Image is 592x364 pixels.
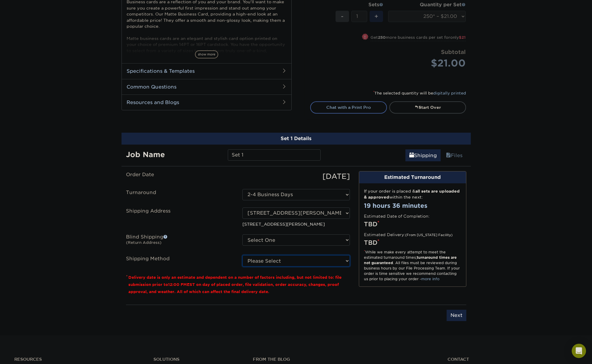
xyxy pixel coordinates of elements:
span: shipping [409,153,414,158]
h2: Resources and Blogs [122,95,291,110]
small: Delivery date is only an estimate and dependent on a number of factors including, but not limited... [128,275,342,294]
a: Contact [448,357,578,362]
span: 12:00 PM [168,282,187,287]
a: Shipping [405,149,441,161]
h2: Common Questions [122,79,291,95]
div: While we make every attempt to meet the estimated turnaround times; . All files must be reviewed ... [364,250,461,282]
input: Enter a job name [228,149,321,161]
h4: From the Blog [253,357,431,362]
div: TBD [364,238,461,247]
label: Shipping Method [122,255,238,267]
span: files [446,153,451,158]
label: Estimated Delivery: [364,232,453,238]
p: [STREET_ADDRESS][PERSON_NAME] [242,221,350,227]
small: (Return Address) [126,240,162,245]
small: The selected quantity will be [373,91,466,95]
a: digitally printed [433,91,466,95]
a: more info [421,277,439,281]
a: Start Over [389,101,466,113]
label: Turnaround [122,189,238,200]
div: Set 1 Details [122,133,471,145]
a: Chat with a Print Pro [310,101,387,113]
div: Open Intercom Messenger [572,344,586,358]
h2: Specifications & Templates [122,63,291,79]
div: [DATE] [238,171,354,182]
label: Estimated Date of Completion: [364,213,430,219]
label: Blind Shipping [122,234,238,248]
div: Estimated Turnaround [359,171,466,183]
a: Files [442,149,466,161]
strong: Job Name [126,150,165,159]
input: Next [447,310,466,321]
small: (From [US_STATE] Facility) [405,233,453,237]
label: Shipping Address [122,207,238,227]
div: 19 hours 36 minutes [364,201,461,210]
h4: Solutions [153,357,244,362]
h4: Resources [14,357,144,362]
div: TBD [364,220,461,229]
div: If your order is placed & within the next: [364,188,461,200]
label: Order Date [122,171,238,182]
span: show more [195,50,218,58]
